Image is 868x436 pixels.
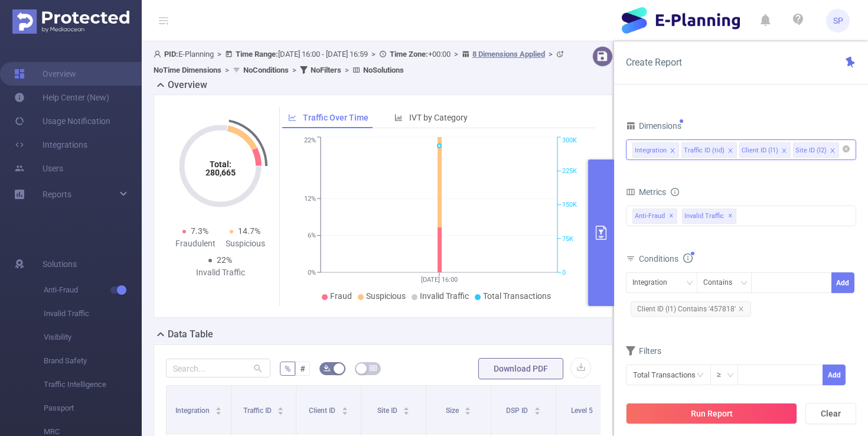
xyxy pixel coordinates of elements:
[289,66,300,74] span: >
[635,143,667,158] div: Integration
[571,406,595,415] span: Level 5
[631,301,751,317] span: Client ID (l1) Contains '457818'
[43,183,71,206] a: Reports
[311,66,341,74] b: No Filters
[168,78,207,92] h2: Overview
[684,143,725,158] div: Traffic ID (tid)
[44,302,142,326] span: Invalid Traffic
[14,62,76,86] a: Overview
[403,405,410,412] div: Sort
[221,66,233,74] span: >
[728,209,733,223] span: ✕
[599,410,605,414] i: icon: caret-down
[599,405,605,409] i: icon: caret-up
[506,406,530,415] span: DSP ID
[168,327,213,341] h2: Data Table
[478,358,563,379] button: Download PDF
[465,410,471,414] i: icon: caret-down
[368,50,379,58] span: >
[370,365,377,372] i: icon: table
[742,143,778,158] div: Client ID (l1)
[420,291,469,301] span: Invalid Traffic
[390,50,428,58] b: Time Zone:
[205,168,236,177] tspan: 280,665
[686,279,693,288] i: icon: down
[175,406,211,415] span: Integration
[303,113,368,122] span: Traffic Over Time
[14,86,109,109] a: Help Center (New)
[277,405,284,412] div: Sort
[626,57,682,68] span: Create Report
[236,50,278,58] b: Time Range:
[632,209,677,224] span: Anti-Fraud
[446,406,461,415] span: Size
[394,113,403,122] i: icon: bar-chart
[464,405,471,412] div: Sort
[377,406,399,415] span: Site ID
[243,406,273,415] span: Traffic ID
[534,405,540,409] i: icon: caret-up
[14,157,63,180] a: Users
[823,365,846,385] button: Add
[833,9,843,32] span: SP
[472,50,545,58] u: 8 Dimensions Applied
[278,410,284,414] i: icon: caret-down
[243,66,289,74] b: No Conditions
[703,273,740,292] div: Contains
[300,364,305,373] span: #
[403,405,410,409] i: icon: caret-up
[403,410,410,414] i: icon: caret-down
[562,137,577,145] tspan: 300K
[308,232,316,240] tspan: 6%
[599,405,606,412] div: Sort
[308,269,316,276] tspan: 0%
[44,278,142,302] span: Anti-Fraud
[451,50,462,58] span: >
[341,405,348,409] i: icon: caret-up
[626,121,681,131] span: Dimensions
[44,396,142,420] span: Passport
[682,209,736,224] span: Invalid Traffic
[154,50,164,58] i: icon: user
[363,66,404,74] b: No Solutions
[191,226,208,236] span: 7.3%
[171,237,220,250] div: Fraudulent
[215,405,222,412] div: Sort
[562,167,577,175] tspan: 225K
[671,188,679,196] i: icon: info-circle
[632,273,676,292] div: Integration
[304,137,316,145] tspan: 22%
[534,410,540,414] i: icon: caret-down
[639,254,693,263] span: Conditions
[366,291,406,301] span: Suspicious
[727,148,733,155] i: icon: close
[12,9,129,34] img: Protected Media
[164,50,178,58] b: PID:
[670,148,676,155] i: icon: close
[793,142,839,158] li: Site ID (l2)
[483,291,551,301] span: Total Transactions
[831,272,854,293] button: Add
[781,148,787,155] i: icon: close
[626,187,666,197] span: Metrics
[217,255,232,265] span: 22%
[545,50,556,58] span: >
[285,364,291,373] span: %
[681,142,737,158] li: Traffic ID (tid)
[216,405,222,409] i: icon: caret-up
[341,66,353,74] span: >
[14,109,110,133] a: Usage Notification
[421,276,458,284] tspan: [DATE] 16:00
[341,405,348,412] div: Sort
[738,306,744,312] i: icon: close
[278,405,284,409] i: icon: caret-up
[330,291,352,301] span: Fraud
[341,410,348,414] i: icon: caret-down
[830,148,836,155] i: icon: close
[154,66,221,74] b: No Time Dimensions
[195,266,245,279] div: Invalid Traffic
[795,143,827,158] div: Site ID (l2)
[288,113,296,122] i: icon: line-chart
[740,279,748,288] i: icon: down
[632,142,679,158] li: Integration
